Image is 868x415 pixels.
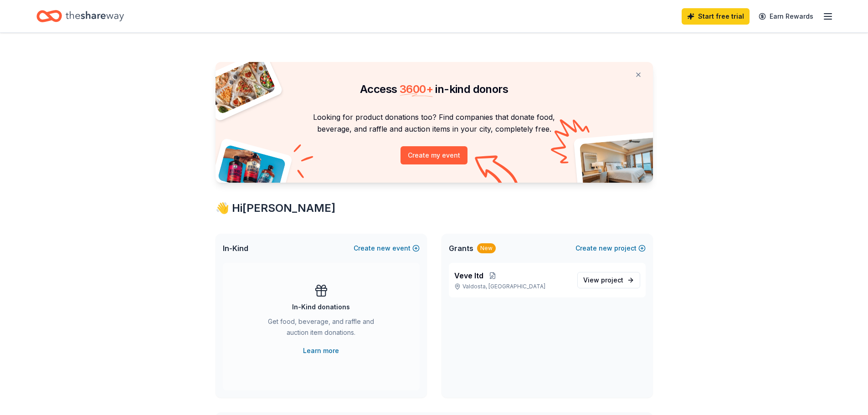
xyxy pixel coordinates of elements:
a: Home [36,5,124,27]
span: Veve ltd [454,270,483,281]
button: Createnewproject [575,243,646,254]
button: Create my event [401,146,467,164]
button: Createnewevent [354,243,420,254]
span: View [583,275,623,286]
div: In-Kind donations [292,302,350,313]
p: Looking for product donations too? Find companies that donate food, beverage, and raffle and auct... [226,111,642,135]
a: View project [577,272,640,288]
div: New [477,243,496,253]
span: In-Kind [223,243,248,254]
p: Valdosta, [GEOGRAPHIC_DATA] [454,283,570,290]
a: Start free trial [682,8,750,25]
div: 👋 Hi [PERSON_NAME] [216,201,653,215]
span: Access in-kind donors [360,82,508,96]
span: 3600 + [400,82,433,96]
img: Curvy arrow [475,155,520,190]
img: Pizza [205,56,276,115]
a: Earn Rewards [753,8,819,25]
span: project [601,276,623,284]
a: Learn more [303,345,339,356]
span: new [377,243,390,254]
span: Grants [449,243,473,254]
span: new [599,243,612,254]
div: Get food, beverage, and raffle and auction item donations. [259,316,383,342]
